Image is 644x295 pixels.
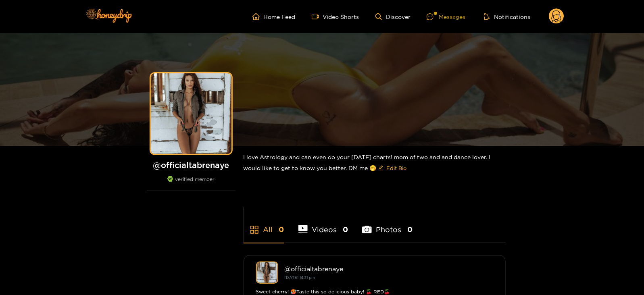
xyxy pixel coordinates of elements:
[312,13,323,20] span: video-camera
[375,13,411,20] a: Discover
[427,12,465,21] div: Messages
[343,224,348,235] span: 0
[256,262,278,284] img: officialtabrenaye
[377,162,408,175] button: editEdit Bio
[387,164,407,172] span: Edit Bio
[279,224,284,235] span: 0
[250,225,259,235] span: appstore
[147,160,236,170] h1: @ officialtabrenaye
[312,13,359,20] a: Video Shorts
[407,224,413,235] span: 0
[244,206,284,243] li: All
[285,275,315,280] small: [DATE] 14:31 pm
[362,206,413,243] li: Photos
[298,206,348,243] li: Videos
[252,13,264,20] span: home
[244,146,506,181] div: I love Astrology and can even do your [DATE] charts! mom of two and and dance lover. I would like...
[147,176,236,191] div: verified member
[481,12,533,21] button: Notifications
[378,165,383,171] span: edit
[285,265,493,272] div: @ officialtabrenaye
[252,13,296,20] a: Home Feed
